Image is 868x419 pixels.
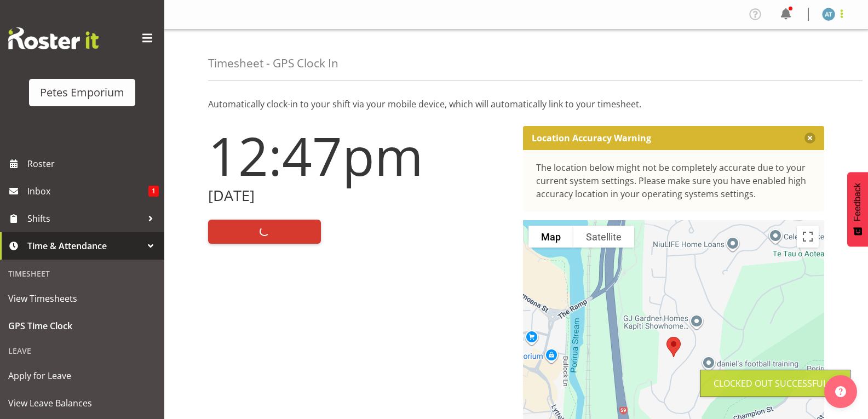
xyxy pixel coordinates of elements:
[8,27,99,49] img: Rosterit website logo
[714,377,837,390] div: Clocked out Successfully
[27,238,142,254] span: Time & Attendance
[8,368,156,384] span: Apply for Leave
[208,97,824,111] p: Automatically clock-in to your shift via your mobile device, which will automatically link to you...
[27,183,148,199] span: Inbox
[40,84,124,101] div: Petes Emporium
[3,362,162,389] a: Apply for Leave
[835,386,846,397] img: help-xxl-2.png
[148,186,159,197] span: 1
[847,172,868,246] button: Feedback - Show survey
[804,133,815,144] button: Close message
[27,210,142,227] span: Shifts
[3,340,162,362] div: Leave
[528,226,573,248] button: Show street map
[536,161,812,200] div: The location below might not be completely accurate due to your current system settings. Please m...
[8,395,156,411] span: View Leave Balances
[8,290,156,307] span: View Timesheets
[797,226,819,248] button: Toggle fullscreen view
[3,312,162,340] a: GPS Time Clock
[208,187,510,204] h2: [DATE]
[532,133,651,144] p: Location Accuracy Warning
[3,262,162,285] div: Timesheet
[8,318,156,334] span: GPS Time Clock
[3,285,162,312] a: View Timesheets
[27,156,159,172] span: Roster
[208,126,510,185] h1: 12:47pm
[3,389,162,417] a: View Leave Balances
[822,8,835,21] img: alex-micheal-taniwha5364.jpg
[573,226,634,248] button: Show satellite imagery
[208,57,338,70] h4: Timesheet - GPS Clock In
[853,183,863,221] span: Feedback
